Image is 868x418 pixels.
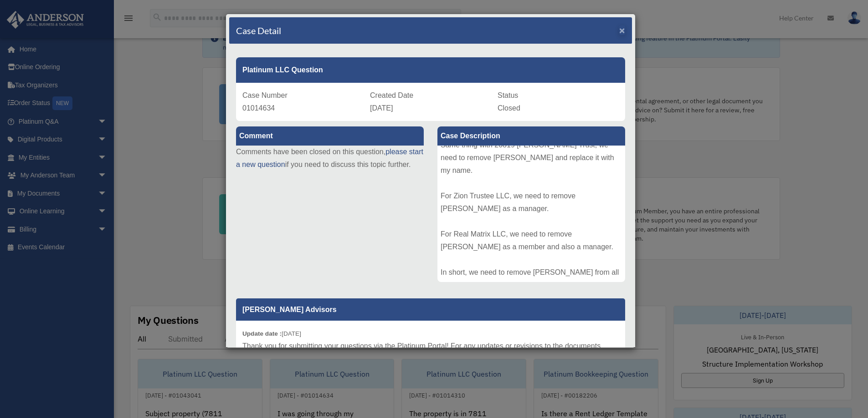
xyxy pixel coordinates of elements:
small: [DATE] [242,330,301,337]
span: × [619,25,625,35]
p: Comments have been closed on this question, if you need to discuss this topic further. [236,146,424,171]
label: Case Description [437,126,625,146]
span: Status [498,91,518,99]
p: [PERSON_NAME] Advisors [236,298,625,321]
span: 01014634 [242,104,275,112]
div: I was going through my documents and I see that 7811 [PERSON_NAME] Trust lists [PERSON_NAME] as t... [437,146,625,282]
span: Case Number [242,91,288,99]
span: [DATE] [370,104,393,112]
span: Closed [498,104,520,112]
a: please start a new question [236,148,423,168]
p: Thank you for submitting your questions via the Platinum Portal! For any updates or revisions to ... [242,340,619,416]
label: Comment [236,126,424,146]
div: Platinum LLC Question [236,57,625,83]
b: Update date : [242,330,282,337]
span: Created Date [370,91,413,99]
button: Close [619,25,625,35]
h4: Case Detail [236,24,281,37]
